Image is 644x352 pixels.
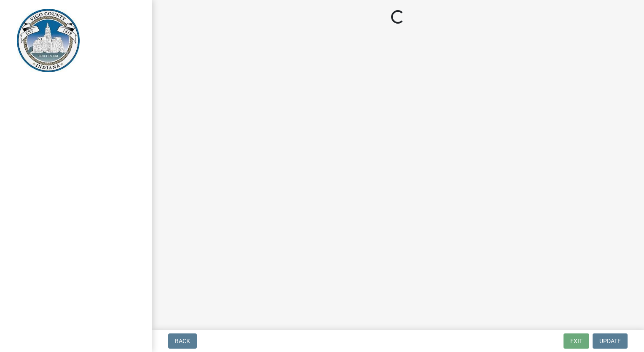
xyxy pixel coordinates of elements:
button: Update [593,333,628,349]
img: Vigo County, Indiana [17,9,80,72]
button: Exit [563,333,589,349]
span: Back [175,338,190,344]
span: Update [599,338,621,344]
button: Back [168,333,197,349]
